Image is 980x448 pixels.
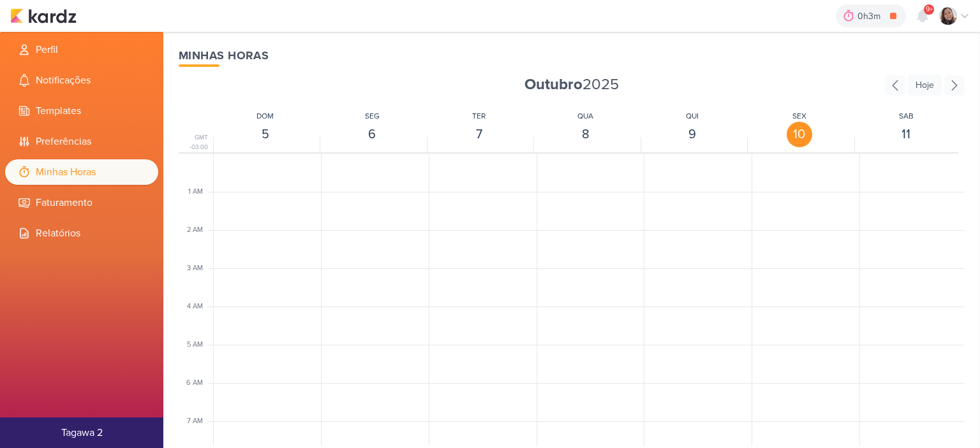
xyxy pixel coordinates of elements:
li: Notificações [5,68,158,93]
div: 5 AM [187,340,211,350]
div: 2 AM [187,225,211,236]
li: Minhas Horas [5,159,158,185]
div: 7 [466,122,492,147]
span: 9+ [926,4,933,15]
li: Relatórios [5,220,158,246]
li: Preferências [5,129,158,154]
div: 8 [573,122,598,147]
div: 1 AM [188,187,211,198]
div: SAB [899,110,914,122]
div: TER [472,110,486,122]
div: Minhas Horas [179,47,965,64]
div: 10 [787,122,812,147]
div: 7 AM [187,416,211,427]
img: Sharlene Khoury [939,7,957,25]
div: Hoje [908,75,942,96]
div: 0h3m [857,10,884,23]
div: SEG [365,110,380,122]
div: 6 [359,122,385,147]
span: 2025 [524,75,619,95]
li: Perfil [5,37,158,62]
div: 3 AM [187,263,211,274]
div: 6 AM [186,378,211,389]
li: Faturamento [5,190,158,215]
strong: Outubro [524,75,583,94]
div: 9 [679,122,705,147]
div: GMT -03:00 [179,133,211,152]
div: QUA [577,110,593,122]
div: DOM [256,110,274,122]
div: QUI [686,110,699,122]
div: 4 AM [187,301,211,312]
li: Templates [5,98,158,124]
div: SEX [792,110,806,122]
div: 11 [893,122,919,147]
div: 5 [253,122,278,147]
img: kardz.app [10,8,77,24]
